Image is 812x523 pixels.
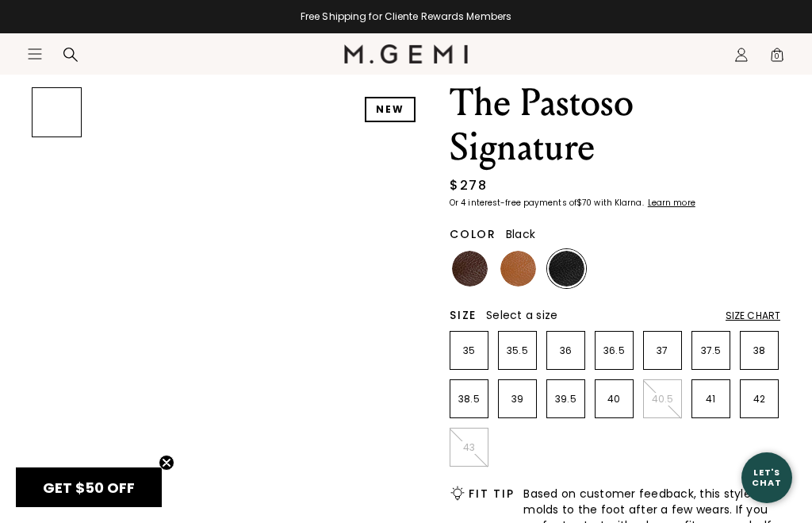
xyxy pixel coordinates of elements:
[741,467,792,487] div: Let's Chat
[500,251,536,286] img: Tan
[450,441,488,454] p: 43
[596,344,633,357] p: 36.5
[741,393,778,406] p: 42
[16,467,162,507] div: GET $50 OFFClose teaser
[33,371,81,420] img: The Pastoso Signature
[27,46,43,62] button: Open site menu
[547,344,584,357] p: 36
[644,344,681,357] p: 37
[769,50,785,66] span: 0
[499,344,536,357] p: 35.5
[450,176,487,195] div: $278
[692,393,730,406] p: 41
[726,310,780,322] div: Size Chart
[594,197,645,209] klarna-placement-style-body: with Klarna
[450,344,488,357] p: 35
[450,228,496,240] h2: Color
[159,455,174,471] button: Close teaser
[450,81,780,170] h1: The Pastoso Signature
[450,393,488,406] p: 38.5
[506,226,535,242] span: Black
[646,198,695,208] a: Learn more
[596,393,633,406] p: 40
[452,251,488,286] img: Chocolate
[33,202,81,250] img: The Pastoso Signature
[692,344,730,357] p: 37.5
[469,487,514,500] h2: Fit Tip
[644,393,681,406] p: 40.5
[33,315,81,363] img: The Pastoso Signature
[547,393,584,406] p: 39.5
[365,97,416,122] div: NEW
[648,197,695,209] klarna-placement-style-cta: Learn more
[450,197,576,209] klarna-placement-style-body: Or 4 interest-free payments of
[43,478,135,498] span: GET $50 OFF
[741,344,778,357] p: 38
[91,87,425,421] img: The Pastoso Signature
[344,44,469,63] img: M.Gemi
[486,307,557,323] span: Select a size
[33,258,81,306] img: The Pastoso Signature
[549,251,584,286] img: Black
[499,393,536,406] p: 39
[576,197,592,209] klarna-placement-style-amount: $70
[450,309,477,321] h2: Size
[33,144,81,193] img: The Pastoso Signature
